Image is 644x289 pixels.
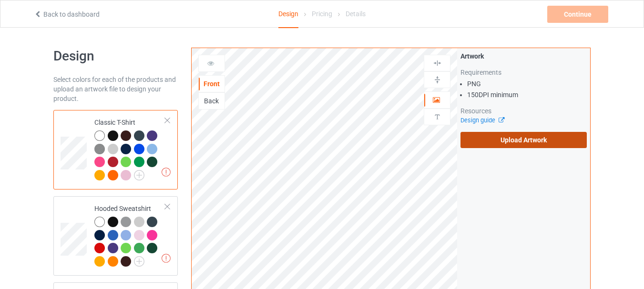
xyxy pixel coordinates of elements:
[312,0,332,27] div: Pricing
[467,90,587,100] li: 150 DPI minimum
[94,144,105,154] img: heather_texture.png
[53,75,178,103] div: Select colors for each of the products and upload an artwork file to design your product.
[199,96,225,106] div: Back
[53,48,178,65] h1: Design
[467,79,587,89] li: PNG
[53,196,178,276] div: Hooded Sweatshirt
[94,118,165,179] div: Classic T-Shirt
[346,0,366,27] div: Details
[162,168,171,177] img: exclamation icon
[278,0,298,28] div: Design
[460,51,587,61] div: Artwork
[34,10,100,18] a: Back to dashboard
[162,254,171,263] img: exclamation icon
[134,170,144,180] img: svg+xml;base64,PD94bWwgdmVyc2lvbj0iMS4wIiBlbmNvZGluZz0iVVRGLTgiPz4KPHN2ZyB3aWR0aD0iMjJweCIgaGVpZ2...
[433,75,442,84] img: svg%3E%0A
[460,68,587,77] div: Requirements
[460,117,504,124] a: Design guide
[53,110,178,189] div: Classic T-Shirt
[460,132,587,148] label: Upload Artwork
[199,79,225,89] div: Front
[134,256,144,267] img: svg+xml;base64,PD94bWwgdmVyc2lvbj0iMS4wIiBlbmNvZGluZz0iVVRGLTgiPz4KPHN2ZyB3aWR0aD0iMjJweCIgaGVpZ2...
[460,106,587,116] div: Resources
[433,59,442,68] img: svg%3E%0A
[94,204,165,266] div: Hooded Sweatshirt
[433,112,442,121] img: svg%3E%0A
